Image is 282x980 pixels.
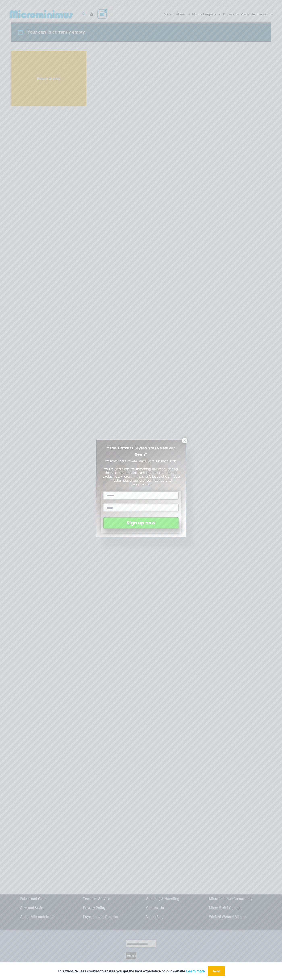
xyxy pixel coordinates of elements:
[107,445,175,457] span: “The Hottest Styles You’ve Never Seen”
[57,968,205,974] p: This website uses cookies to ensure you get the best experience on our website.
[102,467,180,486] span: You’re this close to unlocking our most daring designs, secret sales, and behind-the-scenes exclu...
[186,969,205,973] a: Learn more
[208,966,225,976] button: Accept
[103,517,179,529] button: Sign up now
[182,438,187,443] button: Close
[105,459,177,463] span: Exclusive Looks. Private Drops. Only Our Inner Circle.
